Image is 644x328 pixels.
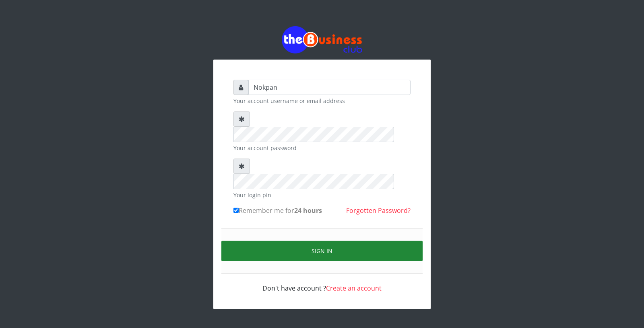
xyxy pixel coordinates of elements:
[326,284,382,293] a: Create an account
[233,208,239,213] input: Remember me for24 hours
[294,206,322,215] b: 24 hours
[248,80,411,95] input: Username or email address
[233,206,322,215] label: Remember me for
[233,274,411,293] div: Don't have account ?
[233,191,411,199] small: Your login pin
[233,144,411,152] small: Your account password
[221,241,423,261] button: Sign in
[346,206,411,215] a: Forgotten Password?
[233,97,411,105] small: Your account username or email address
